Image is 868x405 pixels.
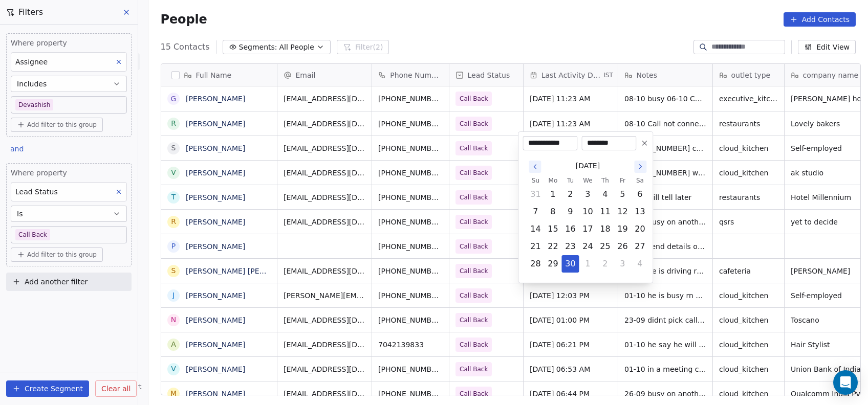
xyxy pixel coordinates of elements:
[631,175,648,186] th: Saturday
[527,204,544,220] button: Sunday, September 7th, 2025
[562,186,578,202] button: Tuesday, September 2nd, 2025
[632,204,648,220] button: Saturday, September 13th, 2025
[632,186,648,202] button: Saturday, September 6th, 2025
[527,221,544,237] button: Sunday, September 14th, 2025
[632,238,648,255] button: Saturday, September 27th, 2025
[579,204,596,220] button: Wednesday, September 10th, 2025
[545,204,561,220] button: Monday, September 8th, 2025
[545,221,561,237] button: Monday, September 15th, 2025
[579,221,596,237] button: Wednesday, September 17th, 2025
[632,256,648,272] button: Saturday, October 4th, 2025
[597,238,613,255] button: Thursday, September 25th, 2025
[614,221,631,237] button: Friday, September 19th, 2025
[545,186,561,202] button: Monday, September 1st, 2025
[527,256,544,272] button: Sunday, September 28th, 2025
[527,175,544,186] th: Sunday
[614,238,631,255] button: Friday, September 26th, 2025
[579,186,596,202] button: Wednesday, September 3rd, 2025
[614,204,631,220] button: Friday, September 12th, 2025
[562,221,578,237] button: Tuesday, September 16th, 2025
[576,161,600,171] span: [DATE]
[597,204,613,220] button: Thursday, September 11th, 2025
[614,256,631,272] button: Friday, October 3rd, 2025
[579,256,596,272] button: Wednesday, October 1st, 2025
[545,238,561,255] button: Monday, September 22nd, 2025
[579,175,596,186] th: Wednesday
[529,161,541,173] button: Go to the Previous Month
[597,221,613,237] button: Thursday, September 18th, 2025
[562,238,578,255] button: Tuesday, September 23rd, 2025
[561,175,579,186] th: Tuesday
[579,238,596,255] button: Wednesday, September 24th, 2025
[597,256,613,272] button: Thursday, October 2nd, 2025
[527,186,544,202] button: Sunday, August 31st, 2025
[545,256,561,272] button: Monday, September 29th, 2025
[597,186,613,202] button: Thursday, September 4th, 2025
[614,186,631,202] button: Friday, September 5th, 2025
[632,221,648,237] button: Saturday, September 20th, 2025
[562,256,578,272] button: Tuesday, September 30th, 2025, selected
[634,161,646,173] button: Go to the Next Month
[596,175,614,186] th: Thursday
[614,175,631,186] th: Friday
[527,238,544,255] button: Sunday, September 21st, 2025
[527,175,648,273] table: September 2025
[562,204,578,220] button: Tuesday, September 9th, 2025
[544,175,561,186] th: Monday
